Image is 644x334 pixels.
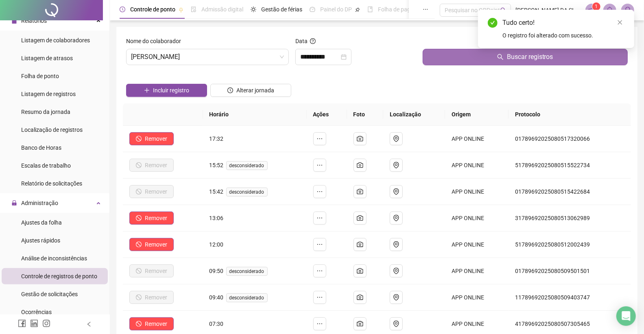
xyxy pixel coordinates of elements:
[145,319,167,328] span: Remover
[295,38,308,44] span: Data
[145,134,167,143] span: Remover
[383,103,445,126] th: Localização
[445,179,509,205] td: APP ONLINE
[227,87,233,93] span: clock-circle
[21,291,78,297] span: Gestão de solicitações
[357,294,363,301] span: camera
[179,7,183,12] span: pushpin
[502,31,624,40] div: O registro foi alterado com sucesso.
[129,317,174,330] button: Remover
[21,273,97,279] span: Controle de registros de ponto
[310,38,316,44] span: question-circle
[120,7,125,12] span: clock-circle
[21,17,47,24] span: Relatórios
[21,237,60,244] span: Ajustes rápidos
[21,219,62,226] span: Ajustes da folha
[357,268,363,274] span: camera
[507,52,553,62] span: Buscar registros
[203,103,307,126] th: Horário
[595,4,598,9] span: 1
[136,242,142,247] span: stop
[210,241,224,248] span: 12:00
[445,284,509,311] td: APP ONLINE
[317,188,323,195] span: ellipsis
[378,6,430,13] span: Folha de pagamento
[347,103,383,126] th: Foto
[191,7,196,12] span: file-done
[144,87,150,93] span: plus
[617,20,623,25] span: close
[445,126,509,152] td: APP ONLINE
[136,215,142,221] span: stop
[145,240,167,249] span: Remover
[129,185,174,198] button: Remover
[153,86,189,95] span: Incluir registro
[210,294,271,301] span: 09:40
[588,7,596,14] span: notification
[210,215,224,221] span: 13:06
[509,258,631,284] td: 01789692025080509501501
[393,241,399,248] span: environment
[317,321,323,327] span: ellipsis
[317,135,323,142] span: ellipsis
[261,6,302,13] span: Gestão de férias
[357,188,363,195] span: camera
[307,103,347,126] th: Ações
[201,6,243,13] span: Admissão digital
[210,135,224,142] span: 17:32
[210,162,271,168] span: 15:52
[129,264,174,277] button: Remover
[11,18,17,24] span: file
[509,231,631,258] td: 51789692025080512002439
[509,284,631,311] td: 11789692025080509403747
[357,241,363,248] span: camera
[210,84,291,97] button: Alterar jornada
[210,88,291,94] a: Alterar jornada
[509,126,631,152] td: 01789692025080517320066
[616,306,636,326] div: Open Intercom Messenger
[509,152,631,179] td: 51789692025080515522734
[21,144,61,151] span: Banco de Horas
[423,7,428,12] span: ellipsis
[445,231,509,258] td: APP ONLINE
[488,18,498,28] span: check-circle
[317,162,323,168] span: ellipsis
[357,321,363,327] span: camera
[367,7,373,12] span: book
[317,215,323,221] span: ellipsis
[42,319,50,327] span: instagram
[592,2,600,11] sup: 1
[21,91,76,97] span: Listagem de registros
[357,162,363,168] span: camera
[21,255,87,262] span: Análise de inconsistências
[226,293,268,302] span: desconsiderado
[393,162,399,168] span: environment
[226,267,268,276] span: desconsiderado
[11,200,17,206] span: lock
[393,268,399,274] span: environment
[210,321,224,327] span: 07:30
[86,321,92,327] span: left
[226,161,268,170] span: desconsiderado
[131,49,284,65] span: ROBERTA KELLY MOREIRA RODRIGUES
[129,212,174,225] button: Remover
[509,179,631,205] td: 01789692025080515422684
[516,6,581,15] span: [PERSON_NAME] DA SI - [PERSON_NAME]
[497,54,504,60] span: search
[320,6,352,13] span: Painel do DP
[129,159,174,172] button: Remover
[21,109,70,115] span: Resumo da jornada
[502,18,624,28] div: Tudo certo!
[21,162,71,169] span: Escalas de trabalho
[126,37,186,46] label: Nome do colaborador
[317,241,323,248] span: ellipsis
[393,188,399,195] span: environment
[136,321,142,327] span: stop
[21,309,52,315] span: Ocorrências
[126,84,207,97] button: Incluir registro
[357,215,363,221] span: camera
[18,319,26,327] span: facebook
[616,18,624,27] a: Close
[30,319,38,327] span: linkedin
[21,180,82,187] span: Relatório de solicitações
